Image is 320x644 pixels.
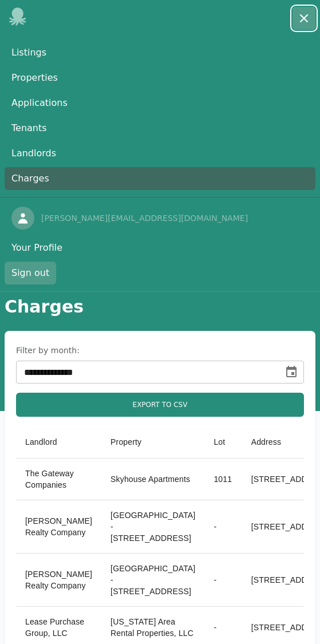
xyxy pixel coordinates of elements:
a: Tenants [5,117,315,140]
th: Lot [204,426,242,459]
th: - [204,500,242,554]
th: [GEOGRAPHIC_DATA] - [STREET_ADDRESS] [101,554,204,607]
label: Filter by month: [16,345,304,356]
th: - [204,554,242,607]
th: [PERSON_NAME] Realty Company [16,554,101,607]
button: Sign out [5,262,56,285]
a: Landlords [5,142,315,165]
h1: Charges [5,297,315,317]
a: Properties [5,66,315,89]
th: [GEOGRAPHIC_DATA] - [STREET_ADDRESS] [101,500,204,554]
th: 1011 [204,459,242,500]
a: Export to CSV [16,393,304,417]
th: Landlord [16,426,101,459]
a: Charges [5,167,315,190]
a: Listings [5,41,315,64]
th: Skyhouse Apartments [101,459,204,500]
div: [PERSON_NAME][EMAIL_ADDRESS][DOMAIN_NAME] [41,212,248,224]
a: Applications [5,92,315,114]
button: Choose date, selected date is Sep 1, 2025 [280,361,303,384]
th: The Gateway Companies [16,459,101,500]
th: [PERSON_NAME] Realty Company [16,500,101,554]
button: Your Profile [5,236,69,259]
th: Property [101,426,204,459]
